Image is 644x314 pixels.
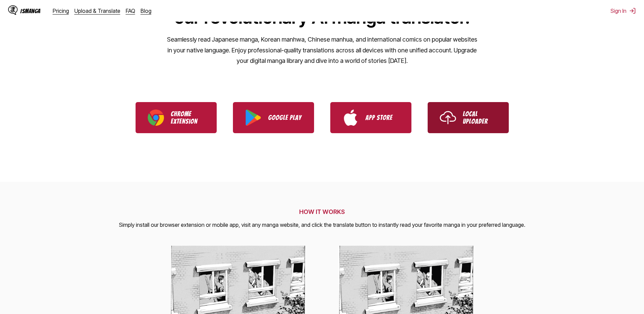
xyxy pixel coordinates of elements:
[8,5,53,16] a: IsManga LogoIsManga
[119,221,525,230] p: Simply install our browser extension or mobile app, visit any manga website, and click the transl...
[463,110,497,125] p: Local Uploader
[440,110,456,126] img: Upload icon
[136,102,217,133] a: Download IsManga Chrome Extension
[268,114,302,121] p: Google Play
[141,7,151,14] a: Blog
[119,208,525,215] h2: HOW IT WORKS
[126,7,135,14] a: FAQ
[20,8,41,14] div: IsManga
[53,7,69,14] a: Pricing
[233,102,314,133] a: Download IsManga from Google Play
[74,7,120,14] a: Upload & Translate
[148,110,164,126] img: Chrome logo
[245,110,261,126] img: Google Play logo
[330,102,411,133] a: Download IsManga from App Store
[342,110,359,126] img: App Store logo
[8,5,18,15] img: IsManga Logo
[428,102,509,133] a: Use IsManga Local Uploader
[171,110,205,125] p: Chrome Extension
[629,7,636,14] img: Sign out
[167,34,478,66] p: Seamlessly read Japanese manga, Korean manhwa, Chinese manhua, and international comics on popula...
[365,114,399,121] p: App Store
[611,7,636,14] button: Sign In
